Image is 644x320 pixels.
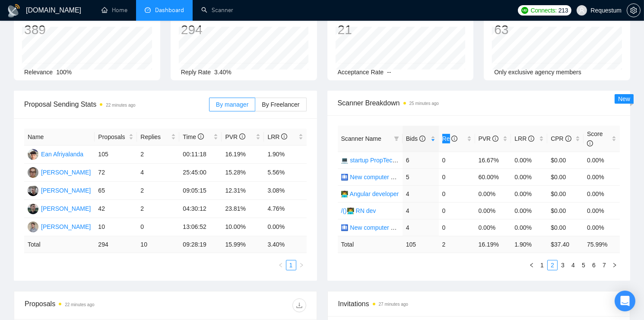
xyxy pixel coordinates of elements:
[547,202,584,219] td: $0.00
[179,218,222,236] td: 13:06:52
[584,152,620,168] td: 0.00%
[262,101,299,108] span: By Freelancer
[65,302,94,307] time: 22 minutes ago
[584,185,620,202] td: 0.00%
[278,263,283,268] span: left
[511,152,547,168] td: 0.00%
[568,260,578,270] li: 4
[145,7,151,13] span: dashboard
[618,95,630,102] span: New
[24,129,95,146] th: Name
[514,135,534,142] span: LRR
[587,140,593,146] span: info-circle
[264,218,306,236] td: 0.00%
[281,133,287,139] span: info-circle
[292,298,306,312] button: download
[341,135,381,142] span: Scanner Name
[537,260,547,270] a: 1
[521,7,528,14] img: upwork-logo.png
[338,69,384,76] span: Acceptance Rate
[589,260,599,270] li: 6
[137,236,179,253] td: 10
[28,223,91,230] a: BK[PERSON_NAME]
[627,7,640,14] span: setting
[179,236,222,253] td: 09:28:19
[475,236,511,253] td: 16.19 %
[392,132,401,145] span: filter
[276,260,286,270] li: Previous Page
[403,152,439,168] td: 6
[612,263,617,268] span: right
[296,260,307,270] button: right
[439,152,475,168] td: 0
[600,260,609,270] a: 7
[179,164,222,182] td: 25:45:00
[558,260,568,270] li: 3
[28,187,91,193] a: VL[PERSON_NAME]
[137,129,179,146] th: Replies
[442,135,458,142] span: Re
[475,168,511,185] td: 60.00%
[587,130,603,147] span: Score
[511,236,547,253] td: 1.90 %
[179,146,222,164] td: 00:11:18
[547,152,584,168] td: $0.00
[387,69,391,76] span: --
[137,218,179,236] td: 0
[95,200,137,218] td: 42
[403,219,439,236] td: 4
[439,219,475,236] td: 0
[584,202,620,219] td: 0.00%
[439,236,475,253] td: 2
[338,236,403,253] td: Total
[95,236,137,253] td: 294
[511,202,547,219] td: 0.00%
[584,168,620,185] td: 0.00%
[95,146,137,164] td: 105
[403,168,439,185] td: 5
[551,135,571,142] span: CPR
[338,22,404,38] div: 21
[28,222,38,232] img: BK
[589,260,599,270] a: 6
[529,263,534,268] span: left
[137,182,179,200] td: 2
[527,260,537,270] li: Previous Page
[547,260,558,270] li: 2
[28,168,91,175] a: IK[PERSON_NAME]
[140,132,169,142] span: Replies
[276,260,286,270] button: left
[28,150,83,157] a: EAEan Afriyalanda
[28,203,38,214] img: AS
[201,6,233,14] a: searchScanner
[28,167,38,178] img: IK
[403,185,439,202] td: 4
[479,135,499,142] span: PVR
[299,263,304,268] span: right
[475,202,511,219] td: 0.00%
[475,219,511,236] td: 0.00%
[286,260,296,270] a: 1
[24,236,95,253] td: Total
[137,200,179,218] td: 2
[584,236,620,253] td: 75.99 %
[494,69,581,76] span: Only exclusive agency members
[137,146,179,164] td: 2
[439,185,475,202] td: 0
[579,260,588,270] a: 5
[609,260,620,270] li: Next Page
[548,260,557,270] a: 2
[28,205,91,212] a: AS[PERSON_NAME]
[24,69,53,76] span: Relevance
[511,219,547,236] td: 0.00%
[239,133,245,139] span: info-circle
[511,185,547,202] td: 0.00%
[627,3,641,17] button: setting
[547,168,584,185] td: $0.00
[286,260,296,270] li: 1
[293,302,306,309] span: download
[7,4,21,18] img: logo
[25,298,165,312] div: Proposals
[181,22,247,38] div: 294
